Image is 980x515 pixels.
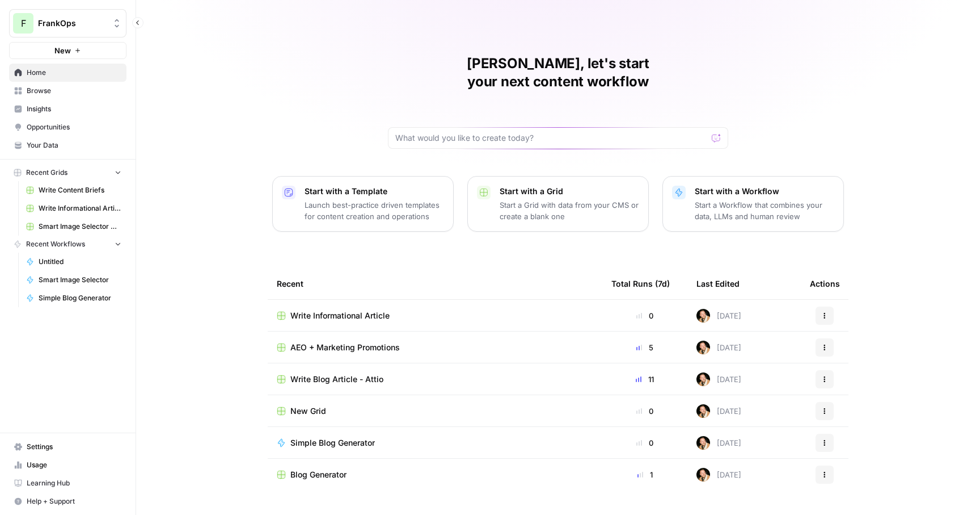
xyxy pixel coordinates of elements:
[9,82,126,100] a: Browse
[305,199,444,222] p: Launch best-practice driven templates for content creation and operations
[695,199,834,222] p: Start a Workflow that combines your data, LLMs and human review
[27,86,121,96] span: Browse
[277,342,593,353] a: AEO + Marketing Promotions
[39,275,121,285] span: Smart Image Selector
[277,437,593,449] a: Simple Blog Generator
[9,492,126,510] button: Help + Support
[290,374,383,385] span: Write Blog Article - Attio
[810,268,840,299] div: Actions
[290,405,326,417] span: New Grid
[27,104,121,114] span: Insights
[21,253,126,271] a: Untitled
[39,257,121,267] span: Untitled
[696,372,741,386] div: [DATE]
[611,268,670,299] div: Total Runs (7d)
[9,42,126,59] button: New
[272,176,454,232] button: Start with a TemplateLaunch best-practice driven templates for content creation and operations
[39,185,121,195] span: Write Content Briefs
[277,469,593,480] a: Blog Generator
[27,122,121,132] span: Opportunities
[695,186,834,197] p: Start with a Workflow
[696,436,741,450] div: [DATE]
[21,289,126,307] a: Simple Blog Generator
[395,132,707,144] input: What would you like to create today?
[277,268,593,299] div: Recent
[21,199,126,217] a: Write Informational Article
[696,436,710,450] img: svmtefljd23lev59i0qa8ag4i8uq
[27,496,121,506] span: Help + Support
[26,239,85,249] span: Recent Workflows
[696,404,710,418] img: svmtefljd23lev59i0qa8ag4i8uq
[21,271,126,289] a: Smart Image Selector
[696,309,710,323] img: svmtefljd23lev59i0qa8ag4i8uq
[290,469,347,480] span: Blog Generator
[9,474,126,492] a: Learning Hub
[696,468,710,481] img: svmtefljd23lev59i0qa8ag4i8uq
[696,468,741,481] div: [DATE]
[39,203,121,213] span: Write Informational Article
[9,236,126,253] button: Recent Workflows
[388,55,728,91] h1: [PERSON_NAME], let's start your next content workflow
[21,217,126,236] a: Smart Image Selector Grid
[39,221,121,232] span: Smart Image Selector Grid
[277,310,593,321] a: Write Informational Article
[277,405,593,417] a: New Grid
[467,176,649,232] button: Start with a GridStart a Grid with data from your CMS or create a blank one
[611,405,678,417] div: 0
[696,309,741,323] div: [DATE]
[9,136,126,154] a: Your Data
[696,341,710,354] img: svmtefljd23lev59i0qa8ag4i8uq
[9,64,126,82] a: Home
[662,176,844,232] button: Start with a WorkflowStart a Workflow that combines your data, LLMs and human review
[27,460,121,470] span: Usage
[611,342,678,353] div: 5
[611,469,678,480] div: 1
[27,68,121,78] span: Home
[500,186,639,197] p: Start with a Grid
[9,118,126,136] a: Opportunities
[9,438,126,456] a: Settings
[54,45,71,56] span: New
[500,199,639,222] p: Start a Grid with data from your CMS or create a blank one
[9,9,126,37] button: Workspace: FrankOps
[27,140,121,150] span: Your Data
[9,100,126,118] a: Insights
[696,372,710,386] img: svmtefljd23lev59i0qa8ag4i8uq
[611,374,678,385] div: 11
[27,442,121,452] span: Settings
[696,268,740,299] div: Last Edited
[21,16,26,30] span: F
[696,404,741,418] div: [DATE]
[611,310,678,321] div: 0
[38,18,107,29] span: FrankOps
[26,168,67,178] span: Recent Grids
[290,342,400,353] span: AEO + Marketing Promotions
[305,186,444,197] p: Start with a Template
[9,164,126,181] button: Recent Grids
[290,310,390,321] span: Write Informational Article
[9,456,126,474] a: Usage
[696,341,741,354] div: [DATE]
[21,181,126,199] a: Write Content Briefs
[277,374,593,385] a: Write Blog Article - Attio
[27,478,121,488] span: Learning Hub
[290,437,375,449] span: Simple Blog Generator
[611,437,678,449] div: 0
[39,293,121,303] span: Simple Blog Generator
